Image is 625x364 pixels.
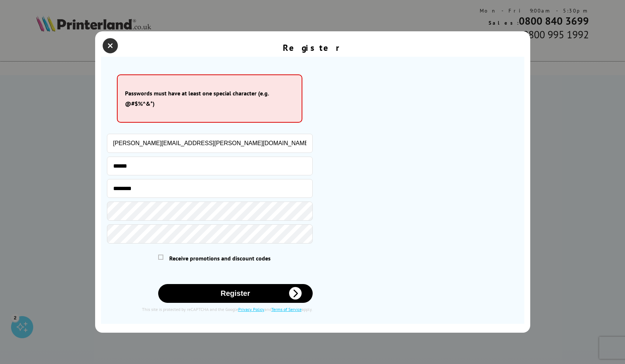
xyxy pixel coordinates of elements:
span: Receive promotions and discount codes [169,255,271,262]
p: Passwords must have at least one special character (e.g. @#$%^&*) [125,88,294,108]
button: Register [158,284,313,303]
a: Terms of Service [271,307,302,312]
input: Email [107,134,313,153]
a: Privacy Policy [238,307,264,312]
button: close modal [105,40,116,51]
div: Register [283,42,342,53]
div: This site is protected by reCAPTCHA and the Google and apply. [107,307,313,312]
